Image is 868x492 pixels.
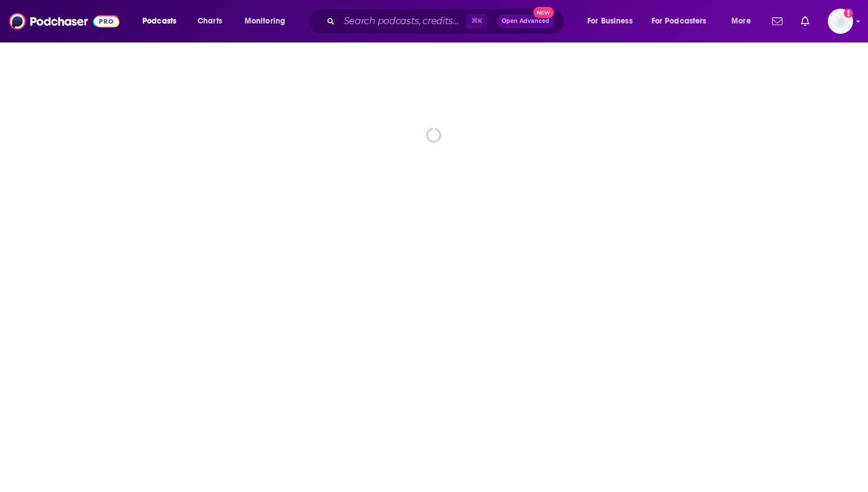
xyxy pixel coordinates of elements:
[190,12,229,30] a: Charts
[466,14,487,29] span: ⌘ K
[579,12,647,30] button: open menu
[731,13,751,29] span: More
[245,13,285,29] span: Monitoring
[768,11,787,31] a: Show notifications dropdown
[844,9,853,18] svg: Add a profile image
[828,9,853,34] button: Show profile menu
[502,18,549,24] span: Open Advanced
[339,12,466,30] input: Search podcasts, credits, & more...
[319,8,575,34] div: Search podcasts, credits, & more...
[9,10,119,32] img: Podchaser - Follow, Share and Rate Podcasts
[142,13,176,29] span: Podcasts
[796,11,814,31] a: Show notifications dropdown
[828,9,853,34] span: Logged in as cmand-s
[197,13,222,29] span: Charts
[237,12,300,30] button: open menu
[828,9,853,34] img: User Profile
[652,13,707,29] span: For Podcasters
[723,12,765,30] button: open menu
[134,12,191,30] button: open menu
[644,12,723,30] button: open menu
[587,13,633,29] span: For Business
[533,7,554,18] span: New
[497,14,555,28] button: Open AdvancedNew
